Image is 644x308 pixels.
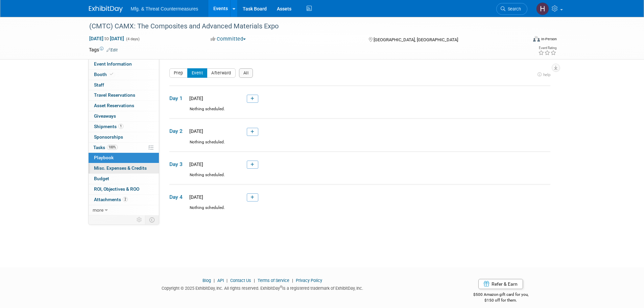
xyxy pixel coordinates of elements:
[169,139,550,151] div: Nothing scheduled.
[118,124,123,129] span: 1
[202,278,211,283] a: Blog
[89,46,118,53] td: Tags
[94,176,109,181] span: Budget
[93,207,103,213] span: more
[239,68,253,78] button: All
[131,6,198,11] span: Mfg. & Threat Countermeasures
[94,92,135,98] span: Travel Reservations
[89,284,436,291] div: Copyright © 2025 ExhibitDay, Inc. All rights reserved. ExhibitDay is a registered trademark of Ex...
[187,162,203,167] span: [DATE]
[187,194,203,200] span: [DATE]
[89,153,159,163] a: Playbook
[123,197,128,202] span: 2
[478,279,523,289] a: Refer & Earn
[496,3,527,15] a: Search
[487,35,557,45] div: Event Format
[446,298,555,303] div: $150 off for them.
[94,72,115,77] span: Booth
[94,82,104,88] span: Staff
[94,61,132,67] span: Event Information
[89,6,123,13] img: ExhibitDay
[169,68,188,78] button: Prep
[89,122,159,132] a: Shipments1
[125,37,140,41] span: (4 days)
[89,184,159,194] a: ROI, Objectives & ROO
[230,278,251,283] a: Contact Us
[94,165,147,171] span: Misc. Expenses & Credits
[187,96,203,101] span: [DATE]
[89,70,159,80] a: Booth
[169,193,186,201] span: Day 4
[217,278,224,283] a: API
[94,155,114,160] span: Playbook
[94,124,123,129] span: Shipments
[94,186,139,192] span: ROI, Objectives & ROO
[89,205,159,215] a: more
[207,68,236,78] button: Afterward
[134,215,145,224] td: Personalize Event Tab Strip
[187,128,203,134] span: [DATE]
[89,59,159,69] a: Event Information
[446,287,555,303] div: $500 Amazon gift card for you,
[208,35,248,43] button: Committed
[89,143,159,153] a: Tasks100%
[94,197,128,202] span: Attachments
[89,132,159,142] a: Sponsorships
[169,127,186,135] span: Day 2
[290,278,295,283] span: |
[110,72,113,76] i: Booth reservation complete
[107,145,118,150] span: 100%
[169,205,550,217] div: Nothing scheduled.
[541,37,557,42] div: In-Person
[89,80,159,90] a: Staff
[169,106,550,118] div: Nothing scheduled.
[536,2,549,15] img: Hillary Hawkins
[94,134,123,140] span: Sponsorships
[89,174,159,184] a: Budget
[252,278,257,283] span: |
[89,101,159,111] a: Asset Reservations
[505,6,521,11] span: Search
[169,161,186,168] span: Day 3
[103,36,110,41] span: to
[145,215,159,224] td: Toggle Event Tabs
[280,285,282,289] sup: ®
[89,195,159,205] a: Attachments2
[187,68,208,78] button: Event
[94,113,116,119] span: Giveaways
[258,278,289,283] a: Terms of Service
[543,72,550,77] span: help
[538,46,556,50] div: Event Rating
[225,278,229,283] span: |
[296,278,322,283] a: Privacy Policy
[89,163,159,173] a: Misc. Expenses & Credits
[87,20,517,32] div: (CMTC) CAMX: The Composites and Advanced Materials Expo
[89,90,159,100] a: Travel Reservations
[106,48,118,52] a: Edit
[93,145,118,150] span: Tasks
[169,172,550,184] div: Nothing scheduled.
[89,111,159,121] a: Giveaways
[374,37,458,42] span: [GEOGRAPHIC_DATA], [GEOGRAPHIC_DATA]
[94,103,134,108] span: Asset Reservations
[169,95,186,102] span: Day 1
[89,35,124,42] span: [DATE] [DATE]
[212,278,216,283] span: |
[533,36,540,42] img: Format-Inperson.png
